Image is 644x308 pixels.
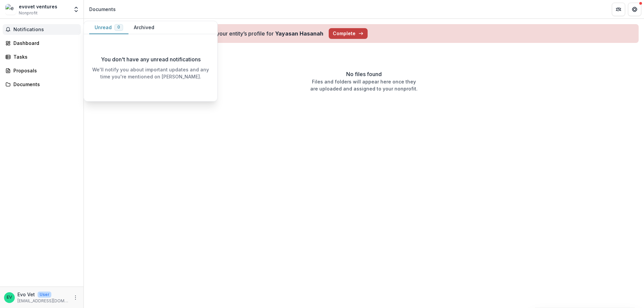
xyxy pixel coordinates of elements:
[71,294,79,302] button: More
[346,70,382,78] p: No files found
[89,6,116,13] div: Documents
[19,3,57,10] div: evovet ventures
[612,3,625,16] button: Partners
[275,30,323,37] strong: Yayasan Hasanah
[89,66,212,80] p: We'll notify you about important updates and any time you're mentioned on [PERSON_NAME].
[17,291,35,298] p: Evo Vet
[329,28,368,39] button: Complete
[3,24,81,35] button: Notifications
[19,10,38,16] span: Nonprofit
[13,53,75,60] div: Tasks
[87,4,118,14] nav: breadcrumb
[3,79,81,90] a: Documents
[38,292,51,298] p: User
[71,3,81,16] button: Open entity switcher
[628,3,641,16] button: Get Help
[117,25,120,29] span: 0
[13,67,75,74] div: Proposals
[13,40,75,47] div: Dashboard
[101,55,201,63] p: You don't have any unread notifications
[13,27,78,33] span: Notifications
[5,4,16,15] img: evovet ventures
[151,29,323,38] div: Please complete/confirm your entity’s profile for
[128,21,160,34] button: Archived
[3,51,81,62] a: Tasks
[3,38,81,49] a: Dashboard
[89,21,128,34] button: Unread
[310,78,418,92] p: Files and folders will appear here once they are uploaded and assigned to your nonprofit.
[13,81,75,88] div: Documents
[3,65,81,76] a: Proposals
[7,295,12,300] div: Evo Vet
[17,298,69,304] p: [EMAIL_ADDRESS][DOMAIN_NAME]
